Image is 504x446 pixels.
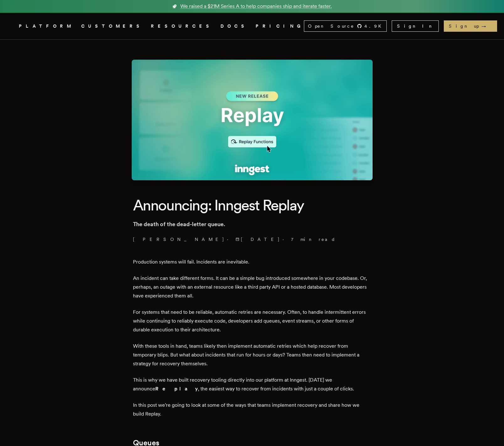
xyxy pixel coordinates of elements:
p: · · [133,236,371,242]
a: CUSTOMERS [81,22,143,30]
span: 7 min read [291,236,336,242]
button: PLATFORM [19,22,74,30]
p: In this post we're going to look at some of the ways that teams implement recovery and share how ... [133,401,371,418]
p: For systems that need to be reliable, automatic retries are necessary. Often, to handle intermitt... [133,308,371,334]
span: → [481,23,492,29]
button: RESOURCES [151,22,213,30]
span: We raised a $21M Series A to help companies ship and iterate faster. [180,3,332,10]
span: [DATE] [236,236,280,242]
span: Open Source [308,23,354,29]
p: Production systems will fail. Incidents are inevitable. [133,258,371,266]
a: Sign In [392,20,439,32]
a: PRICING [256,22,304,30]
a: DOCS [220,22,248,30]
h1: Announcing: Inngest Replay [133,195,371,215]
span: 4.9 K [364,23,385,29]
p: An incident can take different forms. It can be a simple bug introduced somewhere in your codebas... [133,274,371,300]
p: This is why we have built recovery tooling directly into our platform at Inngest. [DATE] we annou... [133,376,371,393]
a: [PERSON_NAME] [133,236,225,242]
nav: Global [1,13,503,39]
a: Sign up [444,20,497,32]
img: Featured image for Announcing: Inngest Replay blog post [132,60,373,180]
strong: Replay [155,386,198,392]
p: With these tools in hand, teams likely then implement automatic retries which help recover from t... [133,342,371,368]
p: The death of the dead-letter queue. [133,220,371,229]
